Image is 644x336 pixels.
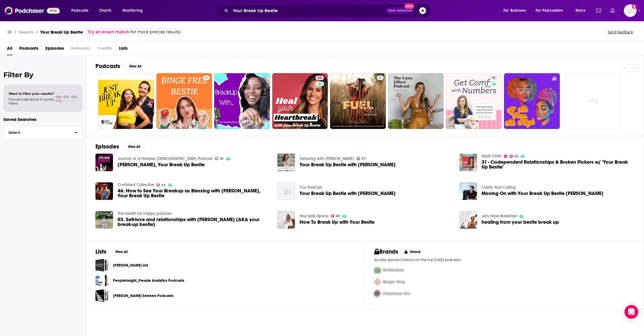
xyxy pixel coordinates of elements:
[400,248,425,255] button: Unlock
[220,4,436,17] div: Search podcasts, credits, & more...
[503,7,526,15] span: For Business
[7,44,12,55] span: All
[509,155,518,158] a: 62
[383,291,410,296] span: Podchaser Pro
[67,6,96,15] button: open menu
[95,259,108,272] a: Marcus Lohrmann_Religion_Total List
[95,63,145,70] a: PodcastsView All
[272,73,328,129] a: 62
[4,131,70,134] span: Select
[95,6,115,15] a: Charts
[361,157,366,160] span: 47
[514,155,518,158] span: 62
[9,92,54,96] span: Want to filter your results?
[300,156,354,161] a: Detoxing with Dani
[372,288,383,300] img: Third Pro Logo
[118,162,205,167] span: [PERSON_NAME], Your Break Up Bestie
[118,217,271,227] span: 03. Self-love and relationships with [PERSON_NAME] (AKA your break-up bestie)
[482,214,517,219] a: Let's Have Breakfast
[383,279,405,284] span: Burger King
[19,44,39,55] span: Podcasts
[161,184,166,186] span: 43
[125,63,145,70] button: View All
[124,143,144,150] button: View All
[459,211,477,229] img: healing from your bestie break up
[459,154,477,171] a: 31 - Codependent Relationships & Broken Pickers w/ "Your Break Up Bestie"
[5,5,60,16] img: Podchaser - Follow, Share and Rate Podcasts
[459,182,477,200] a: Moving On with Your Break Up Bestie Kendra Allen
[331,214,340,218] a: 60
[372,264,383,276] img: First Pro Logo
[95,274,108,287] a: PeopleInsight_People Analytics Podcasts
[572,6,593,15] button: open menu
[492,75,496,81] span: 41
[532,6,572,15] button: open menu
[113,293,173,299] a: [PERSON_NAME] Seekers Podcasts
[118,217,271,227] a: 03. Self-love and relationships with Talia Gutierrez (AKA your break-up bestie)
[203,76,210,80] a: 8
[482,191,603,196] span: Moving On with Your Break Up Bestie [PERSON_NAME]
[372,276,383,288] img: Second Pro Logo
[300,162,396,167] a: Your Break Up Bestie with Kendra Allen
[490,76,498,80] a: 41
[118,188,271,198] a: 46. How to See Your Breakup as Blessing with Kendra Allen, Your Break Up Bestie
[156,183,166,187] a: 43
[632,4,637,9] svg: Add a profile image
[594,6,603,16] a: Show notifications dropdown
[40,29,83,35] h3: Your Break Up Bestie
[374,258,635,262] p: Access sponsor history on the top 5,000 podcasts.
[482,220,559,225] a: healing from your bestie break up
[118,6,150,15] button: open menu
[119,44,128,55] span: Lists
[576,7,585,15] span: More
[215,157,224,160] a: 24
[95,63,120,70] h2: Podcasts
[95,154,113,171] a: Kendra Allen, Your Break Up Bestie
[318,75,322,81] span: 62
[386,7,415,14] button: Open AdvancedNew
[300,220,375,225] span: How To Break Up with Your Bestie
[606,30,635,34] button: Send feedback
[122,7,143,15] span: Monitoring
[277,182,295,200] img: Your Break Up Bestie with Kendra Allen
[99,7,111,15] span: Charts
[608,6,617,16] a: Show notifications dropdown
[118,162,205,167] a: Kendra Allen, Your Break Up Bestie
[624,305,638,319] div: Open Intercom Messenger
[95,143,119,150] h2: Episodes
[566,73,621,129] a: +12
[95,143,144,150] a: EpisodesView All
[356,157,366,160] a: 47
[277,154,295,171] img: Your Break Up Bestie with Kendra Allen
[383,268,404,273] span: McDonalds
[624,4,637,17] span: Logged in as sarahhallprinc
[536,7,563,15] span: For Podcasters
[482,185,516,190] a: Clarify Your Calling
[231,6,386,15] input: Search podcasts, credits, & more...
[71,7,88,15] span: Podcasts
[330,73,386,129] a: 8
[300,191,396,196] span: Your Break Up Bestie with [PERSON_NAME]
[3,71,83,79] h2: Filter By
[300,185,322,190] a: Our Podcast
[156,73,212,129] a: 8
[118,156,212,161] a: Journey of a Fearless Female Podcast
[3,126,83,139] button: Select
[111,248,132,255] button: View All
[300,162,396,167] span: Your Break Up Bestie with [PERSON_NAME]
[95,248,132,255] a: ListsView All
[336,215,340,217] span: 60
[95,211,113,229] a: 03. Self-love and relationships with Talia Gutierrez (AKA your break-up bestie)
[379,75,381,81] span: 8
[499,6,533,15] button: open menu
[95,182,113,200] img: 46. How to See Your Breakup as Blessing with Kendra Allen, Your Break Up Bestie
[482,160,635,169] a: 31 - Codependent Relationships & Broken Pickers w/ "Your Break Up Bestie"
[118,182,154,187] a: Confident Collective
